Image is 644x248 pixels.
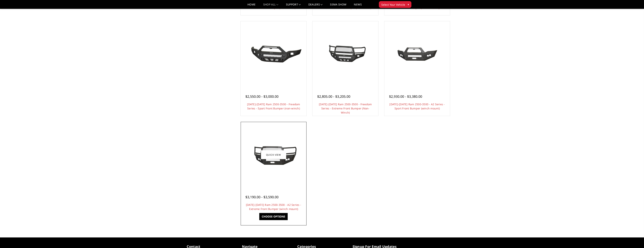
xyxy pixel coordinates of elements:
[313,22,377,86] a: 2019-2025 Ram 2500-3500 - Freedom Series - Extreme Front Bumper (Non-Winch) 2019-2025 Ram 2500-35...
[259,213,288,220] a: Choose Options
[317,94,350,99] span: $2,805.00 - $3,205.00
[286,3,301,9] a: Support
[389,94,422,99] span: $2,930.00 - $3,380.00
[245,195,278,199] span: $3,190.00 - $3,590.00
[381,3,405,7] span: Select Your Vehicle
[263,3,278,9] a: shop all
[319,102,372,114] a: [DATE]-[DATE] Ram 2500-3500 - Freedom Series - Extreme Front Bumper (Non-Winch)
[308,3,323,9] a: Dealers
[261,150,286,159] a: Quick view
[389,102,445,110] a: [DATE]-[DATE] Ram 2500-3500 - A2 Series - Sport Front Bumper (winch mount)
[243,40,304,68] img: 2019-2025 Ram 2500-3500 - Freedom Series - Sport Front Bumper (non-winch)
[247,102,300,110] a: [DATE]-[DATE] Ram 2500-3500 - Freedom Series - Sport Front Bumper (non-winch)
[245,94,278,99] span: $2,550.00 - $3,000.00
[242,22,306,86] a: 2019-2025 Ram 2500-3500 - Freedom Series - Sport Front Bumper (non-winch) Multiple lighting options
[379,1,411,8] button: Select Your Vehicle
[243,141,304,168] img: 2019-2025 Ram 2500-3500 - A2 Series - Extreme Front Bumper (winch mount)
[246,203,301,211] a: [DATE]-[DATE] Ram 2500-3500 - A2 Series - Extreme Front Bumper (winch mount)
[354,3,362,9] a: News
[247,3,256,9] a: Home
[408,2,409,6] span: ▾
[385,22,449,86] a: 2019-2025 Ram 2500-3500 - A2 Series - Sport Front Bumper (winch mount) 2019-2025 Ram 2500-3500 - ...
[330,3,346,9] a: SEMA Show
[242,123,306,187] a: 2019-2025 Ram 2500-3500 - A2 Series - Extreme Front Bumper (winch mount)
